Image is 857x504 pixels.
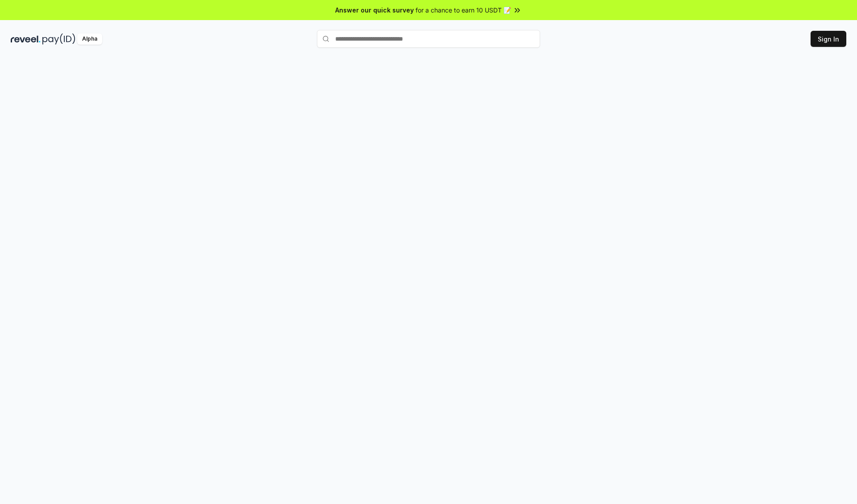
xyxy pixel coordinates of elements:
div: Alpha [77,33,102,45]
span: Answer our quick survey [335,5,414,15]
img: pay_id [42,33,75,45]
img: reveel_dark [11,33,41,45]
button: Sign In [811,31,846,47]
span: for a chance to earn 10 USDT 📝 [416,5,511,15]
